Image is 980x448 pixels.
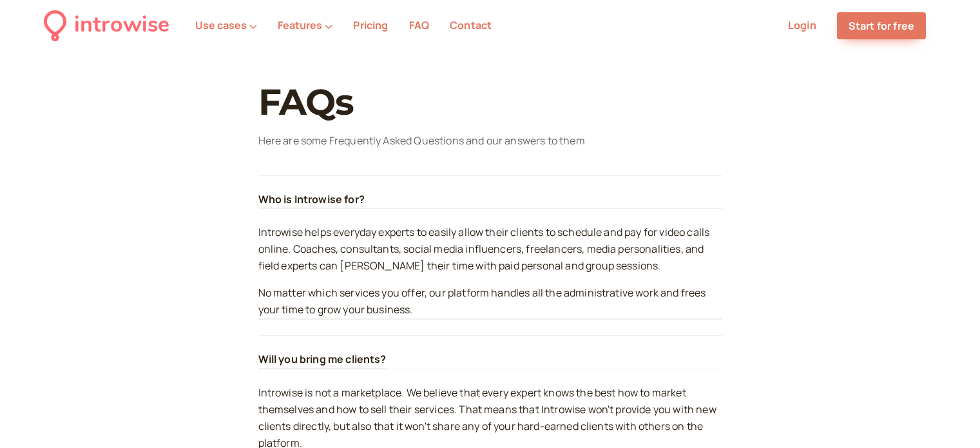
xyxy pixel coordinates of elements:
[258,224,722,275] p: Introwise helps everyday experts to easily allow their clients to schedule and pay for video call...
[450,18,492,32] a: Contact
[74,8,169,43] div: introwise
[258,191,365,209] h4: Who is Introwise for?
[258,83,722,122] h1: FAQs
[916,386,980,448] iframe: Chat Widget
[837,12,926,39] a: Start for free
[258,285,722,319] p: No matter which services you offer, our platform handles all the administrative work and frees yo...
[258,133,722,150] p: Here are some Frequently Asked Questions and our answers to them
[258,351,387,369] h4: Will you bring me clients?
[278,19,332,31] button: Features
[258,351,722,369] a: Will you bring me clients?
[195,19,257,31] button: Use cases
[353,18,388,32] a: Pricing
[788,18,816,32] a: Login
[44,8,169,43] a: introwise
[258,191,722,209] a: Who is Introwise for?
[409,18,429,32] a: FAQ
